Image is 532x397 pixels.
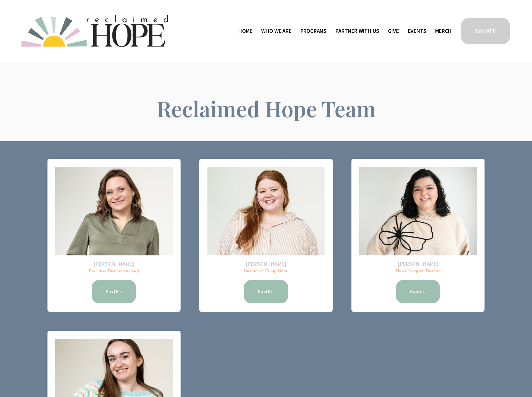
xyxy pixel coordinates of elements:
[55,269,172,274] p: Executive Director (Acting)
[157,94,376,123] span: Reclaimed Hope Team
[301,26,327,36] a: folder dropdown
[435,26,451,36] a: Merch
[207,269,325,274] p: Director of Camp Hope
[460,17,511,45] a: DONATE
[301,27,327,36] span: Programs
[336,26,379,36] a: folder dropdown
[336,27,379,36] span: Partner With Us
[261,27,291,36] span: Who We Are
[55,260,172,267] h2: [PERSON_NAME]
[243,279,289,304] a: Read Bio
[359,260,476,267] h2: [PERSON_NAME]
[261,26,291,36] a: folder dropdown
[395,279,441,304] a: Read bio
[207,260,325,267] h2: [PERSON_NAME]
[91,279,137,304] a: Read Bio
[408,26,426,36] a: Events
[21,15,168,47] img: Reclaimed Hope Initiative
[238,26,252,36] a: Home
[359,269,476,274] p: Thrive Program Director
[388,26,399,36] a: Give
